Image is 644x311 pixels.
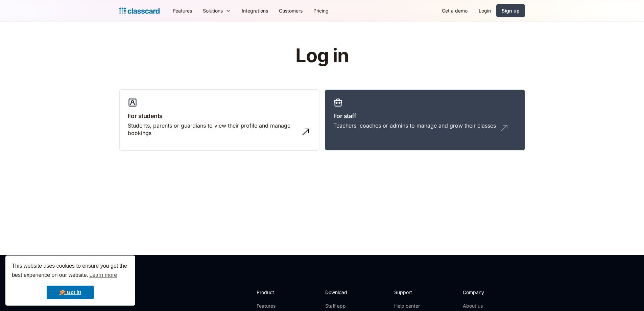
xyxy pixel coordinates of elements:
[325,303,353,309] a: Staff app
[168,3,197,18] a: Features
[436,3,473,18] a: Get a demo
[273,3,308,18] a: Customers
[215,45,429,66] h1: Log in
[119,89,319,151] a: For studentsStudents, parents or guardians to view their profile and manage bookings
[308,3,334,18] a: Pricing
[257,289,293,296] h2: Product
[502,7,520,14] div: Sign up
[47,286,94,299] a: dismiss cookie message
[88,270,118,280] a: learn more about cookies
[119,6,160,16] a: home
[394,289,422,296] h2: Support
[333,111,517,120] h3: For staff
[463,303,508,309] a: About us
[473,3,496,18] a: Login
[325,289,353,296] h2: Download
[128,122,297,137] div: Students, parents or guardians to view their profile and manage bookings
[257,303,293,309] a: Features
[203,7,223,14] div: Solutions
[236,3,273,18] a: Integrations
[5,256,135,306] div: cookieconsent
[128,111,311,120] h3: For students
[496,4,525,17] a: Sign up
[12,262,129,280] span: This website uses cookies to ensure you get the best experience on our website.
[394,303,422,309] a: Help center
[325,89,525,151] a: For staffTeachers, coaches or admins to manage and grow their classes
[463,289,508,296] h2: Company
[197,3,236,18] div: Solutions
[333,122,496,129] div: Teachers, coaches or admins to manage and grow their classes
